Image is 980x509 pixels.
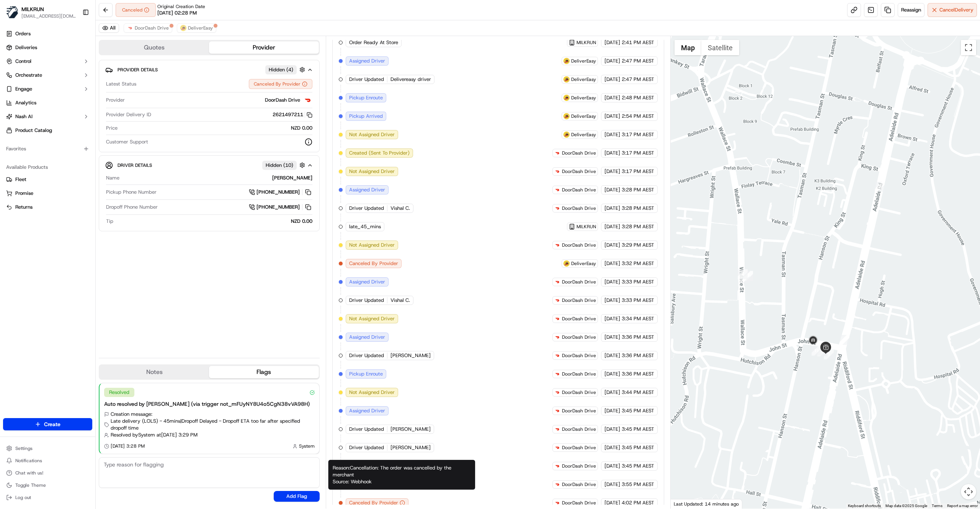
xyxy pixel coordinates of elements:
[604,76,620,83] span: [DATE]
[604,352,620,359] span: [DATE]
[15,458,42,464] span: Notifications
[349,186,385,193] span: Assigned Driver
[554,426,560,432] img: doordash_logo_v2.png
[127,25,133,31] img: doordash_logo_v2.png
[562,445,596,451] span: DoorDash Drive
[562,316,596,322] span: DoorDash Drive
[604,334,620,341] span: [DATE]
[106,125,118,132] span: Price
[562,371,596,377] span: DoorDash Drive
[604,499,620,506] span: [DATE]
[3,455,92,466] button: Notifications
[947,504,978,508] a: Report a map error
[622,481,654,488] span: 3:55 PM AEST
[604,94,620,101] span: [DATE]
[604,389,620,396] span: [DATE]
[563,260,570,267] img: delivereasy_logo.png
[265,65,307,74] button: Hidden (4)
[622,315,654,322] span: 3:34 PM AEST
[3,187,92,199] button: Promise
[209,366,318,378] button: Flags
[106,81,136,87] span: Latest Status
[249,79,312,89] div: Canceled By Provider
[604,407,620,414] span: [DATE]
[622,39,654,46] span: 2:41 PM AEST
[390,76,431,83] span: Delivereasy driver
[554,463,560,469] img: doordash_logo_v2.png
[21,5,44,13] button: MILKRUN
[3,492,92,503] button: Log out
[111,411,152,418] span: Creation message:
[6,204,89,211] a: Returns
[104,400,315,408] div: Auto resolved by [PERSON_NAME] (via trigger not_mFUyNY8U4o5CgN38vVA98H)
[3,480,92,491] button: Toggle Theme
[3,83,92,95] button: Engage
[157,3,205,10] span: Original Creation Date
[6,6,18,18] img: MILKRUN
[291,125,312,132] span: NZD 0.00
[15,72,42,79] span: Orchestrate
[622,76,654,83] span: 2:47 PM AEST
[554,408,560,414] img: doordash_logo_v2.png
[563,58,570,64] img: delivereasy_logo.png
[571,95,596,101] span: DeliverEasy
[3,418,92,430] button: Create
[265,97,300,104] span: DoorDash Drive
[554,445,560,451] img: doordash_logo_v2.png
[249,203,312,211] a: [PHONE_NUMBER]
[3,161,92,173] div: Available Products
[299,443,315,449] span: System
[554,150,560,156] img: doordash_logo_v2.png
[135,25,169,31] span: DoorDash Drive
[604,315,620,322] span: [DATE]
[622,94,654,101] span: 2:48 PM AEST
[671,499,742,509] div: Last Updated: 14 minutes ago
[111,432,155,438] span: Resolved by System
[554,205,560,211] img: doordash_logo_v2.png
[106,204,158,211] span: Dropoff Phone Number
[885,504,927,508] span: Map data ©2025 Google
[209,41,318,54] button: Provider
[622,334,654,341] span: 3:36 PM AEST
[15,204,33,211] span: Returns
[563,132,570,138] img: delivereasy_logo.png
[961,40,976,55] button: Toggle fullscreen view
[554,334,560,340] img: doordash_logo_v2.png
[554,187,560,193] img: doordash_logo_v2.png
[604,297,620,304] span: [DATE]
[604,371,620,377] span: [DATE]
[622,499,654,506] span: 4:02 PM AEST
[622,150,654,156] span: 3:17 PM AEST
[99,23,119,33] button: All
[262,160,307,170] button: Hidden (10)
[328,460,475,490] div: Reason: Cancellation: The order was cancelled by the merchant
[349,297,384,304] span: Driver Updated
[349,223,381,230] span: late_45_mins
[349,444,384,451] span: Driver Updated
[6,176,89,183] a: Fleet
[604,223,620,230] span: [DATE]
[622,389,654,396] span: 3:44 PM AEST
[118,67,158,73] span: Provider Details
[562,463,596,469] span: DoorDash Drive
[3,143,92,155] div: Favorites
[622,260,654,267] span: 3:32 PM AEST
[675,40,701,55] button: Show street map
[3,69,92,81] button: Orchestrate
[562,279,596,285] span: DoorDash Drive
[604,260,620,267] span: [DATE]
[349,242,395,249] span: Not Assigned Driver
[901,7,921,13] span: Reassign
[562,205,596,211] span: DoorDash Drive
[249,188,312,196] a: [PHONE_NUMBER]
[3,28,92,40] a: Orders
[15,86,32,92] span: Engage
[106,138,148,145] span: Customer Support
[3,97,92,109] a: Analytics
[562,150,596,156] span: DoorDash Drive
[604,186,620,193] span: [DATE]
[118,162,152,168] span: Driver Details
[562,168,596,175] span: DoorDash Drive
[701,40,739,55] button: Show satellite imagery
[122,175,312,181] div: [PERSON_NAME]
